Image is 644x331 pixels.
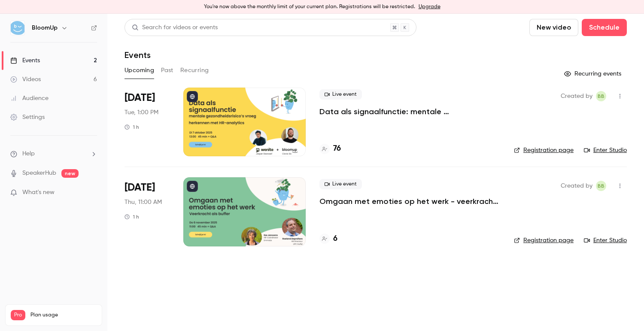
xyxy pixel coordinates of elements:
a: Upgrade [419,3,440,10]
span: Live event [319,179,362,189]
h1: Events [125,50,151,60]
span: Created by [561,181,592,191]
a: Omgaan met emoties op het werk - veerkracht als buffer [319,196,500,206]
a: Registration page [514,236,574,245]
span: Plan usage [30,312,97,319]
span: Help [22,149,35,158]
h6: BloomUp [32,24,58,32]
li: help-dropdown-opener [10,149,97,158]
div: Settings [10,113,45,121]
button: Recurring [180,64,209,77]
span: [DATE] [125,91,155,105]
h4: 76 [333,143,341,155]
div: Oct 7 Tue, 1:00 PM (Europe/Brussels) [125,88,170,156]
div: 1 h [125,213,139,220]
div: Videos [10,75,41,84]
span: Benjamin Bergers [596,91,606,101]
a: Data als signaalfunctie: mentale gezondheidsrisico’s vroeg herkennen met HR-analytics [319,106,500,117]
img: BloomUp [11,21,24,35]
h4: 6 [333,233,337,245]
span: Thu, 11:00 AM [125,198,162,206]
a: 76 [319,143,341,155]
button: Past [161,64,173,77]
span: Live event [319,89,362,100]
span: Created by [561,91,592,101]
span: BB [598,181,605,191]
div: 1 h [125,124,139,131]
span: Benjamin Bergers [596,181,606,191]
button: Recurring events [560,67,627,81]
span: Pro [11,310,25,320]
span: What's new [22,188,55,197]
div: Audience [10,94,49,103]
button: Schedule [582,19,627,36]
a: SpeakerHub [22,169,56,178]
a: Enter Studio [584,236,627,245]
div: Search for videos or events [132,23,218,32]
div: Events [10,56,40,65]
button: Upcoming [125,64,154,77]
span: BB [598,91,605,101]
span: [DATE] [125,181,155,194]
div: Nov 6 Thu, 11:00 AM (Europe/Brussels) [125,177,170,246]
span: new [61,169,79,178]
a: 6 [319,233,337,245]
span: Tue, 1:00 PM [125,108,158,117]
a: Enter Studio [584,146,627,155]
button: New video [529,19,578,36]
a: Registration page [514,146,574,155]
iframe: Noticeable Trigger [87,189,97,197]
